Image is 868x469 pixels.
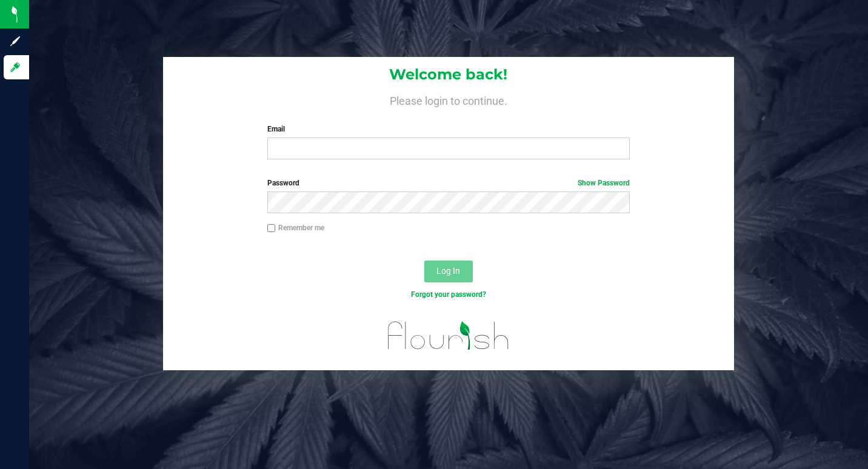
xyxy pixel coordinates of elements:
img: flourish_logo.svg [377,313,520,359]
button: Log In [424,261,473,282]
a: Forgot your password? [411,290,486,299]
label: Remember me [267,222,324,233]
h1: Welcome back! [163,67,735,82]
inline-svg: Log in [9,61,21,73]
label: Email [267,124,630,135]
span: Log In [436,266,460,276]
inline-svg: Sign up [9,35,21,47]
span: Password [267,179,299,187]
a: Show Password [578,179,630,187]
input: Remember me [267,224,276,233]
h4: Please login to continue. [163,92,735,107]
